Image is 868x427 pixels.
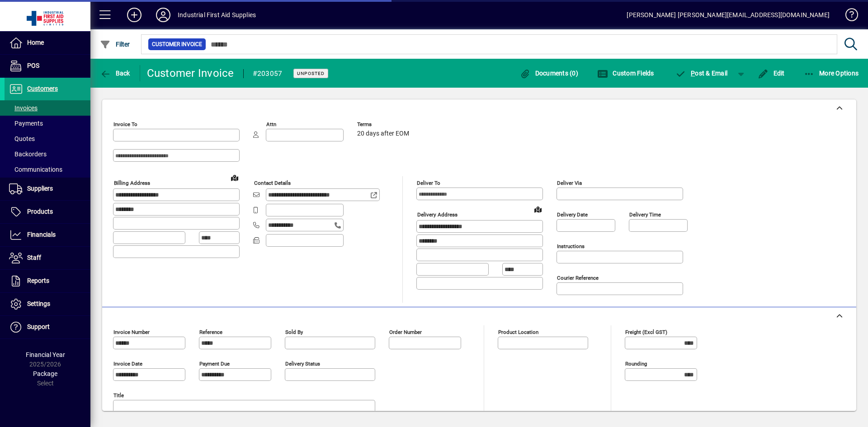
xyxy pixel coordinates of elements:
[227,170,242,185] a: View on map
[100,41,130,48] span: Filter
[557,243,585,249] mat-label: Instructions
[5,100,90,116] a: Invoices
[357,122,411,127] span: Terms
[417,180,440,186] mat-label: Deliver To
[27,208,53,215] span: Products
[113,121,137,127] mat-label: Invoice To
[625,361,647,367] mat-label: Rounding
[266,121,276,127] mat-label: Attn
[5,316,90,338] a: Support
[26,351,65,358] span: Financial Year
[199,329,222,335] mat-label: Reference
[595,65,656,81] button: Custom Fields
[629,211,661,218] mat-label: Delivery time
[9,150,47,158] span: Backorders
[357,130,409,137] span: 20 days after EOM
[758,70,785,77] span: Edit
[253,66,283,81] div: #203057
[90,65,140,81] app-page-header-button: Back
[5,32,90,54] a: Home
[5,162,90,177] a: Communications
[5,178,90,200] a: Suppliers
[5,201,90,223] a: Products
[27,254,41,261] span: Staff
[557,180,582,186] mat-label: Deliver via
[113,329,150,335] mat-label: Invoice number
[27,62,39,69] span: POS
[5,247,90,269] a: Staff
[149,7,178,23] button: Profile
[5,116,90,131] a: Payments
[5,224,90,246] a: Financials
[597,70,654,77] span: Custom Fields
[5,55,90,77] a: POS
[199,361,230,367] mat-label: Payment due
[531,202,545,216] a: View on map
[113,361,142,367] mat-label: Invoice date
[498,329,538,335] mat-label: Product location
[9,135,35,142] span: Quotes
[120,7,149,23] button: Add
[147,66,234,80] div: Customer Invoice
[839,2,857,31] a: Knowledge Base
[27,277,49,284] span: Reports
[27,231,56,238] span: Financials
[178,8,256,22] div: Industrial First Aid Supplies
[98,65,132,81] button: Back
[557,211,588,218] mat-label: Delivery date
[9,104,38,112] span: Invoices
[27,39,44,46] span: Home
[113,392,124,399] mat-label: Title
[627,8,830,22] div: [PERSON_NAME] [PERSON_NAME][EMAIL_ADDRESS][DOMAIN_NAME]
[519,70,578,77] span: Documents (0)
[98,36,132,52] button: Filter
[27,185,53,192] span: Suppliers
[27,85,58,92] span: Customers
[517,65,580,81] button: Documents (0)
[5,270,90,292] a: Reports
[285,329,303,335] mat-label: Sold by
[5,131,90,146] a: Quotes
[100,70,130,77] span: Back
[152,40,202,49] span: Customer Invoice
[691,70,695,77] span: P
[671,65,732,81] button: Post & Email
[27,300,50,307] span: Settings
[804,70,859,77] span: More Options
[33,370,57,377] span: Package
[297,70,325,76] span: Unposted
[5,293,90,315] a: Settings
[9,166,62,173] span: Communications
[27,323,50,330] span: Support
[285,361,320,367] mat-label: Delivery status
[802,65,861,81] button: More Options
[9,120,43,127] span: Payments
[675,70,728,77] span: ost & Email
[755,65,787,81] button: Edit
[5,146,90,162] a: Backorders
[389,329,422,335] mat-label: Order number
[557,275,599,281] mat-label: Courier Reference
[625,329,667,335] mat-label: Freight (excl GST)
